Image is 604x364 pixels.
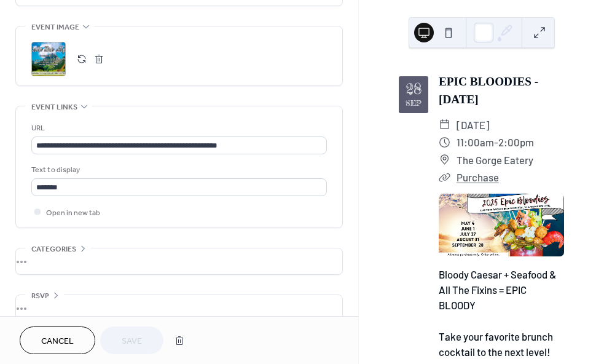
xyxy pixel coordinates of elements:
div: ••• [16,295,342,321]
div: ••• [16,248,342,274]
div: ​ [439,168,450,186]
div: URL [31,122,324,135]
div: ​ [439,151,450,169]
span: 11:00am [457,133,494,151]
span: [DATE] [457,116,490,134]
a: Purchase [457,171,499,183]
span: 2:00pm [498,133,534,151]
button: Cancel [20,326,95,354]
div: ; [31,42,66,76]
div: Text to display [31,164,324,176]
div: ​ [439,116,450,134]
span: Categories [31,243,76,256]
span: Cancel [41,335,74,348]
div: ​ [439,133,450,151]
div: Sep [406,100,422,107]
span: - [494,133,498,151]
span: Open in new tab [46,207,100,220]
span: The Gorge Eatery [457,151,533,169]
div: 28 [406,82,422,97]
a: EPIC BLOODIES - [DATE] [439,75,538,106]
span: Event image [31,21,79,34]
span: Event links [31,101,77,114]
span: RSVP [31,290,49,303]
